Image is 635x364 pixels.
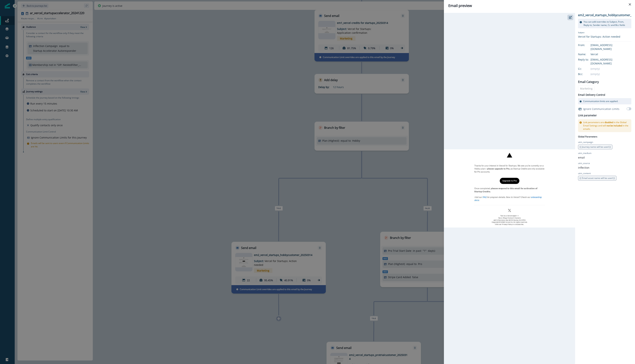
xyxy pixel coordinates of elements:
[578,67,596,71] div: Cc:
[580,145,611,148] span: {{ Journey name will be used }}
[578,166,589,170] p: inflection
[578,31,620,35] p: Subject
[578,141,593,144] p: utm_campaign
[578,52,596,56] div: Name:
[578,134,597,138] p: Global Parameters
[578,58,596,61] div: Reply to:
[578,43,596,47] div: From:
[591,43,631,51] div: [EMAIL_ADDRESS][DOMAIN_NAME]
[627,1,633,7] button: Close
[591,67,631,71] div: (empty)
[578,162,590,165] p: utm_source
[578,172,591,175] p: utm_content
[578,152,591,155] p: utm_medium
[578,35,620,39] div: Vercel for Startups: Action needed
[591,72,631,76] div: (empty)
[583,121,630,131] p: Link parameters are in the Global Email Settings and will in the emails.
[607,124,622,127] span: not be included
[591,52,631,56] div: Vercel
[584,20,630,27] p: You can add overrides to Subject, From, Reply-to, Sender name, Cc and Bcc fields
[444,149,575,227] img: email asset unavailable
[578,156,585,159] p: email
[578,113,597,118] h2: Link parameter
[591,58,631,65] div: [EMAIL_ADDRESS][DOMAIN_NAME]
[580,176,615,180] span: {{ Email asset name will be used }}
[604,121,613,124] span: disabled
[448,3,631,8] div: Email preview
[578,72,596,76] div: Bcc:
